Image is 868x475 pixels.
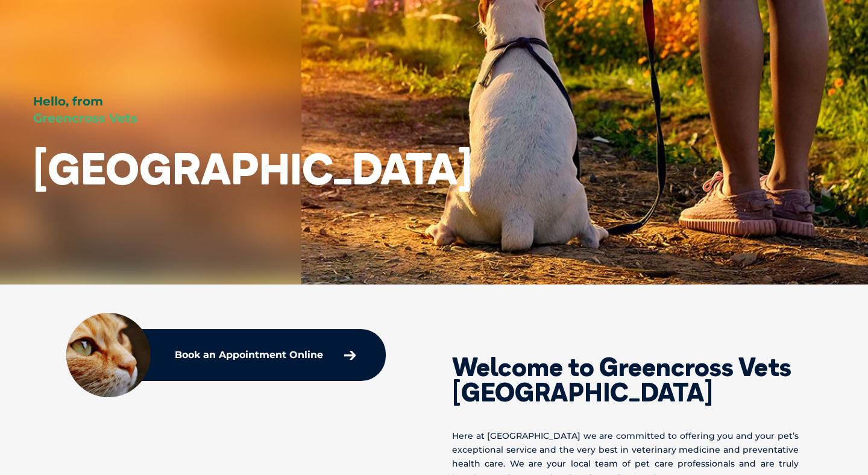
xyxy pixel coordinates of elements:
h2: Welcome to Greencross Vets [GEOGRAPHIC_DATA] [452,354,799,405]
a: Book an Appointment Online [169,344,362,366]
h1: [GEOGRAPHIC_DATA] [33,145,472,192]
span: Greencross Vets [33,111,137,125]
p: Book an Appointment Online [175,350,323,360]
span: Hello, from [33,94,103,109]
